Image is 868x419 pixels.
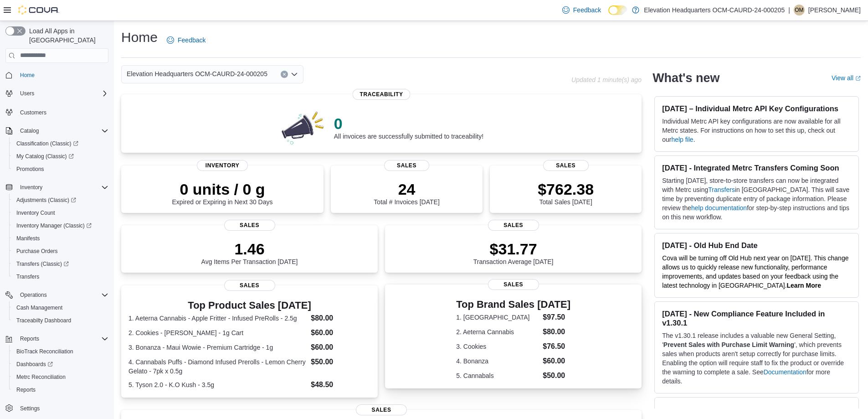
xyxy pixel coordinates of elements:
[13,207,59,218] a: Inventory Count
[9,301,112,314] button: Cash Management
[356,404,407,415] span: Sales
[543,370,570,381] dd: $50.00
[13,372,108,383] span: Metrc Reconciliation
[16,125,42,136] button: Catalog
[2,289,112,301] button: Operations
[16,403,43,414] a: Settings
[311,313,370,324] dd: $80.00
[291,71,298,78] button: Open list of options
[13,195,108,206] span: Adjustments (Classic)
[201,240,298,258] p: 1.46
[543,341,570,352] dd: $76.50
[663,341,794,348] strong: Prevent Sales with Purchase Limit Warning
[16,348,73,355] span: BioTrack Reconciliation
[128,328,307,337] dt: 2. Cookies - [PERSON_NAME] - 1g Cart
[13,220,95,231] a: Inventory Manager (Classic)
[16,106,108,118] span: Customers
[662,309,851,327] h3: [DATE] - New Compliance Feature Included in v1.30.1
[9,345,112,358] button: BioTrack Reconciliation
[16,88,108,99] span: Users
[16,333,43,344] button: Reports
[9,245,112,258] button: Purchase Orders
[20,90,34,97] span: Users
[456,299,570,310] h3: Top Brand Sales [DATE]
[18,5,59,15] img: Cova
[311,342,370,353] dd: $60.00
[163,31,209,49] a: Feedback
[2,181,112,194] button: Inventory
[644,5,785,16] p: Elevation Headquarters OCM-CAURD-24-000205
[279,109,327,145] img: 0
[16,153,74,160] span: My Catalog (Classic)
[16,125,108,136] span: Catalog
[16,260,69,268] span: Transfers (Classic)
[311,379,370,390] dd: $48.50
[9,383,112,396] button: Reports
[2,402,112,415] button: Settings
[9,163,112,176] button: Promotions
[13,359,108,370] span: Dashboards
[808,5,861,16] p: [PERSON_NAME]
[353,89,411,100] span: Traceability
[20,72,35,79] span: Home
[473,240,554,265] div: Transaction Average [DATE]
[16,182,108,193] span: Inventory
[456,357,539,366] dt: 4. Bonanza
[384,160,430,171] span: Sales
[13,259,108,269] span: Transfers (Classic)
[9,270,112,283] button: Transfers
[794,5,805,16] div: Osvaldo Montalvo
[2,68,112,82] button: Home
[13,233,108,244] span: Manifests
[662,163,851,172] h3: [DATE] - Integrated Metrc Transfers Coming Soon
[2,332,112,345] button: Reports
[538,180,594,198] p: $762.38
[16,69,108,81] span: Home
[662,117,851,144] p: Individual Metrc API key configurations are now available for all Metrc states. For instructions ...
[16,209,55,217] span: Inventory Count
[9,314,112,327] button: Traceabilty Dashboard
[13,246,62,257] a: Purchase Orders
[13,151,77,162] a: My Catalog (Classic)
[16,304,62,311] span: Cash Management
[662,241,851,250] h3: [DATE] - Old Hub End Date
[127,68,267,79] span: Elevation Headquarters OCM-CAURD-24-000205
[543,160,589,171] span: Sales
[543,312,570,323] dd: $97.50
[488,279,539,290] span: Sales
[13,346,108,357] span: BioTrack Reconciliation
[20,405,40,412] span: Settings
[20,291,47,299] span: Operations
[172,180,273,206] div: Expired or Expiring in Next 30 Days
[128,343,307,352] dt: 3. Bonanza - Maui Wowie - Premium Cartridge - 1g
[13,372,69,383] a: Metrc Reconciliation
[662,104,851,113] h3: [DATE] – Individual Metrc API Key Configurations
[652,71,719,85] h2: What's new
[473,240,554,258] p: $31.77
[13,384,108,395] span: Reports
[201,240,298,265] div: Avg Items Per Transaction [DATE]
[224,280,275,291] span: Sales
[538,180,594,206] div: Total Sales [DATE]
[573,5,601,15] span: Feedback
[13,359,56,370] a: Dashboards
[16,140,78,147] span: Classification (Classic)
[128,380,307,389] dt: 5. Tyson 2.0 - K.O Kush - 3.5g
[16,166,44,173] span: Promotions
[13,138,82,149] a: Classification (Classic)
[13,302,108,313] span: Cash Management
[20,109,46,116] span: Customers
[488,220,539,231] span: Sales
[13,195,80,206] a: Adjustments (Classic)
[197,160,248,171] span: Inventory
[662,331,851,386] p: The v1.30.1 release includes a valuable new General Setting, ' ', which prevents sales when produ...
[13,271,43,282] a: Transfers
[764,368,806,376] a: Documentation
[16,386,36,393] span: Reports
[708,186,735,193] a: Transfers
[559,1,605,19] a: Feedback
[9,150,112,163] a: My Catalog (Classic)
[374,180,439,206] div: Total # Invoices [DATE]
[121,28,158,47] h1: Home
